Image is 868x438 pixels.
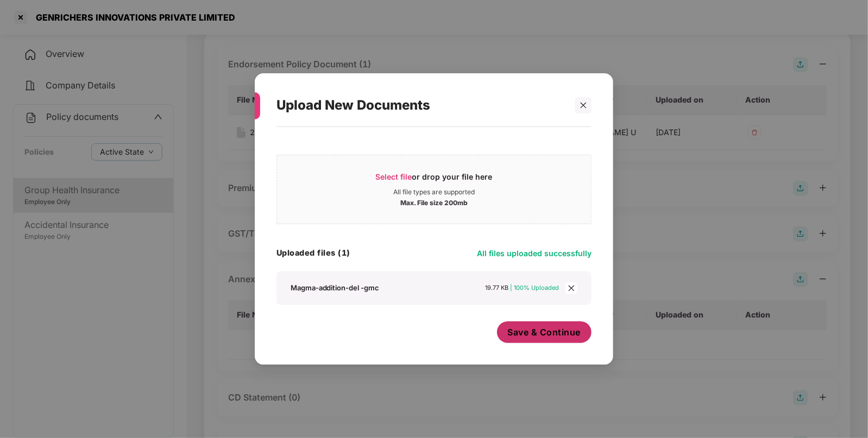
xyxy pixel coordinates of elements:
[276,247,350,258] h4: Uploaded files (1)
[580,101,587,109] span: close
[376,172,412,181] span: Select file
[477,249,592,258] span: All files uploaded successfully
[277,163,591,215] span: Select fileor drop your file hereAll file types are supportedMax. File size 200mb
[276,84,565,126] div: Upload New Documents
[291,283,380,293] div: Magma-addition-del -gmc
[508,326,581,338] span: Save & Continue
[486,284,509,291] span: 19.77 KB
[400,196,468,207] div: Max. File size 200mb
[376,172,493,188] div: or drop your file here
[497,321,592,343] button: Save & Continue
[393,188,475,196] div: All file types are supported
[511,284,559,291] span: | 100% Uploaded
[565,282,577,294] span: close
